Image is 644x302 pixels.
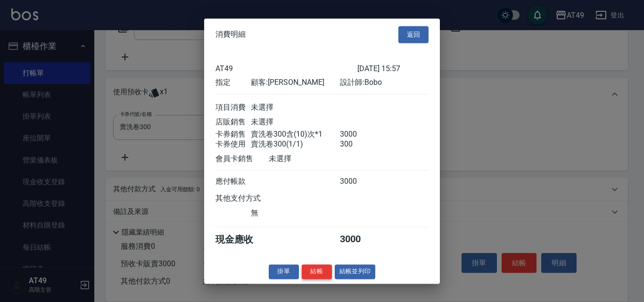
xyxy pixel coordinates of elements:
[215,78,251,88] div: 指定
[251,117,339,127] div: 未選擇
[215,64,357,73] div: AT49
[269,154,357,164] div: 未選擇
[269,264,299,279] button: 掛單
[335,264,376,279] button: 結帳並列印
[357,64,429,73] div: [DATE] 15:57
[302,264,332,279] button: 結帳
[215,130,251,139] div: 卡券銷售
[340,139,375,149] div: 300
[340,177,375,187] div: 3000
[215,154,269,164] div: 會員卡銷售
[251,103,339,113] div: 未選擇
[340,130,375,139] div: 3000
[251,130,339,139] div: 賣洗卷300含(10)次*1
[251,139,339,149] div: 賣洗卷300(1/1)
[215,117,251,127] div: 店販銷售
[251,78,339,88] div: 顧客: [PERSON_NAME]
[398,26,429,43] button: 返回
[215,139,251,149] div: 卡券使用
[340,233,375,246] div: 3000
[215,177,251,187] div: 應付帳款
[251,208,339,218] div: 無
[215,30,246,39] span: 消費明細
[215,103,251,113] div: 項目消費
[340,78,429,88] div: 設計師: Bobo
[215,194,287,204] div: 其他支付方式
[215,233,269,246] div: 現金應收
